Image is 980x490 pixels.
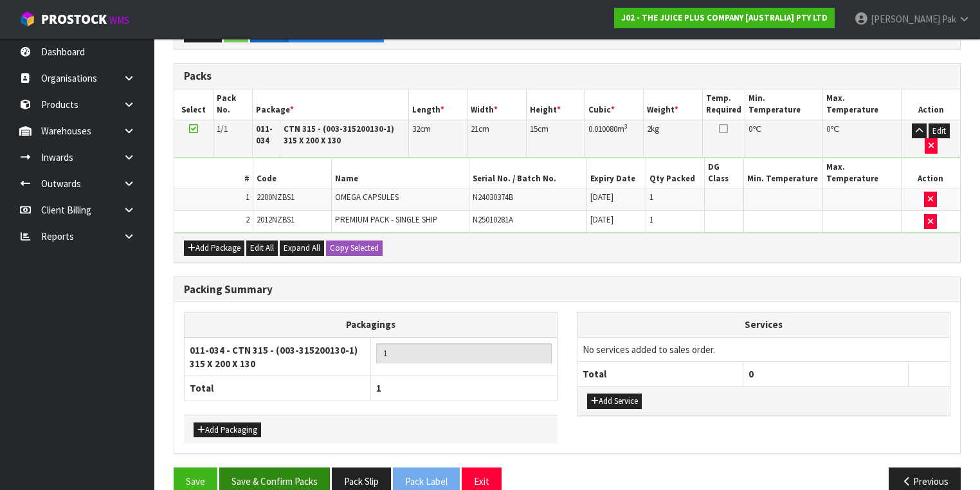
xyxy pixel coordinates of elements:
[621,12,828,23] strong: J02 - THE JUICE PLUS COMPANY [AUSTRALIA] PTY LTD
[184,240,244,256] button: Add Package
[184,70,950,82] h3: Packs
[335,192,399,203] span: OMEGA CAPSULES
[590,192,613,203] span: [DATE]
[41,11,107,28] span: ProStock
[530,123,538,134] span: 15
[942,13,956,25] span: Pak
[467,120,526,157] td: cm
[217,123,228,134] span: 1/1
[823,89,902,120] th: Max. Temperature
[409,120,467,157] td: cm
[871,13,940,25] span: [PERSON_NAME]
[246,240,278,256] button: Edit All
[577,337,950,361] td: No services added to sales order.
[184,284,950,296] h3: Packing Summary
[253,158,331,188] th: Code
[826,123,830,134] span: 0
[649,214,653,225] span: 1
[190,344,358,370] strong: 011-034 - CTN 315 - (003-315200130-1) 315 X 200 X 130
[19,11,35,27] img: cube-alt.png
[744,158,822,188] th: Min. Temperature
[257,192,295,203] span: 2200NZBS1
[331,158,469,188] th: Name
[823,120,902,157] td: ℃
[749,123,752,134] span: 0
[702,89,745,120] th: Temp. Required
[471,123,478,134] span: 21
[526,89,585,120] th: Height
[577,362,743,386] th: Total
[253,89,409,120] th: Package
[590,214,613,225] span: [DATE]
[185,376,371,401] th: Total
[745,120,823,157] td: ℃
[473,214,513,225] span: N25010281A
[902,89,960,120] th: Action
[467,89,526,120] th: Width
[280,240,324,256] button: Expand All
[588,123,617,134] span: 0.010080
[705,158,744,188] th: DG Class
[624,122,628,131] sup: 3
[649,192,653,203] span: 1
[284,123,394,146] strong: CTN 315 - (003-315200130-1) 315 X 200 X 130
[284,242,320,253] span: Expand All
[526,120,585,157] td: cm
[577,313,950,337] th: Services
[644,120,702,157] td: kg
[745,89,823,120] th: Min. Temperature
[246,214,250,225] span: 2
[174,158,253,188] th: #
[901,158,960,188] th: Action
[213,89,253,120] th: Pack No.
[646,158,705,188] th: Qty Packed
[376,382,381,394] span: 1
[822,158,901,188] th: Max. Temperature
[614,8,835,28] a: J02 - THE JUICE PLUS COMPANY [AUSTRALIA] PTY LTD
[587,394,642,409] button: Add Service
[585,89,643,120] th: Cubic
[587,158,646,188] th: Expiry Date
[929,123,950,139] button: Edit
[326,240,383,256] button: Copy Selected
[644,89,702,120] th: Weight
[469,158,586,188] th: Serial No. / Batch No.
[473,192,513,203] span: N24030374B
[335,214,438,225] span: PREMIUM PACK - SINGLE SHIP
[749,368,754,380] span: 0
[174,89,213,120] th: Select
[185,313,558,338] th: Packagings
[109,14,129,26] small: WMS
[585,120,643,157] td: m
[194,422,261,438] button: Add Packaging
[257,214,295,225] span: 2012NZBS1
[256,123,273,146] strong: 011-034
[412,123,420,134] span: 32
[409,89,467,120] th: Length
[647,123,651,134] span: 2
[246,192,250,203] span: 1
